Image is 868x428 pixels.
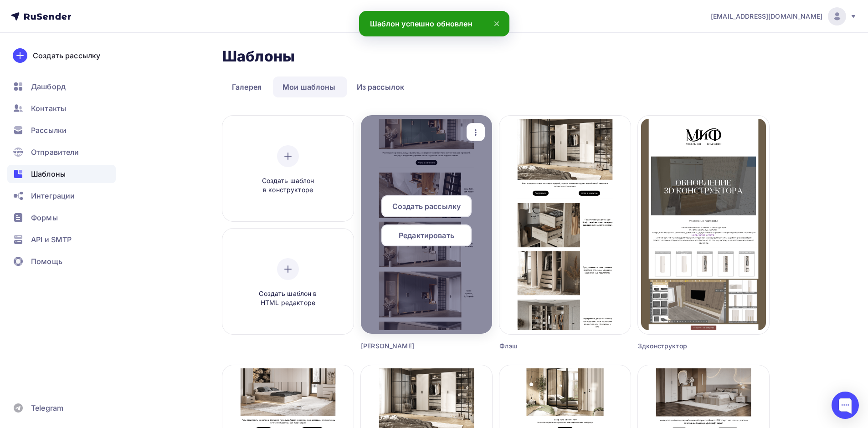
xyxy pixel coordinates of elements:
span: Формы [31,212,58,223]
span: Отправители [31,147,79,158]
span: Создать шаблон в HTML редакторе [245,289,331,308]
a: Шаблоны [7,165,116,183]
a: Отправители [7,143,116,161]
a: Дашборд [7,77,116,96]
span: Дашборд [31,81,66,92]
a: Контакты [7,99,116,117]
span: Контакты [31,103,66,114]
a: Мои шаблоны [273,76,345,97]
div: [PERSON_NAME] [361,341,459,351]
a: Галерея [222,76,271,97]
span: Создать шаблон в конструкторе [245,176,331,195]
span: Telegram [31,403,63,413]
a: [EMAIL_ADDRESS][DOMAIN_NAME] [711,7,857,25]
span: API и SMTP [31,234,72,245]
span: Редактировать [399,230,454,241]
span: [EMAIL_ADDRESS][DOMAIN_NAME] [711,12,822,21]
a: Рассылки [7,121,116,139]
span: Помощь [31,256,62,267]
span: Рассылки [31,125,67,136]
a: Из рассылок [347,76,414,97]
h2: Шаблоны [222,47,295,66]
div: 3дконструктор [638,341,736,351]
span: Создать рассылку [392,201,461,212]
span: Интеграции [31,190,75,201]
div: Флэш [499,341,598,351]
span: Шаблоны [31,168,66,179]
a: Формы [7,209,116,227]
div: Создать рассылку [33,50,100,61]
